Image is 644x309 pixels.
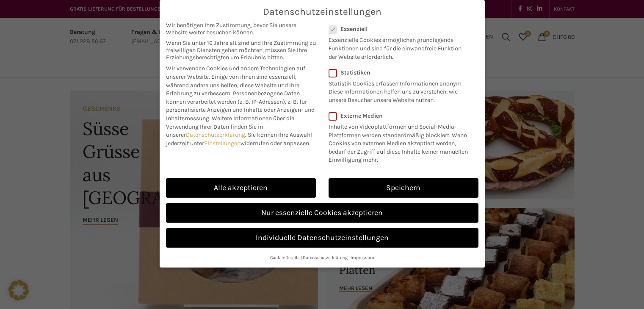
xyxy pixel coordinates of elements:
label: Essenziell [329,25,467,33]
p: Statistik Cookies erfassen Informationen anonym. Diese Informationen helfen uns zu verstehen, wie... [329,76,467,105]
span: Weitere Informationen über die Verwendung Ihrer Daten finden Sie in unserer . [166,115,294,138]
a: Datenschutzerklärung [186,131,245,138]
label: Statistiken [329,69,467,76]
span: Wir verwenden Cookies und andere Technologien auf unserer Website. Einige von ihnen sind essenzie... [166,65,305,97]
p: Inhalte von Videoplattformen und Social-Media-Plattformen werden standardmäßig blockiert. Wenn Co... [329,119,473,164]
span: Wenn Sie unter 16 Jahre alt sind und Ihre Zustimmung zu freiwilligen Diensten geben möchten, müss... [166,39,316,61]
label: Externe Medien [329,112,473,119]
a: Cookie-Details [270,255,300,260]
a: Impressum [351,255,374,260]
a: Einstellungen [204,140,240,147]
a: Datenschutzerklärung [303,255,348,260]
span: Wir benötigen Ihre Zustimmung, bevor Sie unsere Website weiter besuchen können. [166,22,316,36]
a: Nur essenzielle Cookies akzeptieren [166,203,478,223]
p: Essenzielle Cookies ermöglichen grundlegende Funktionen und sind für die einwandfreie Funktion de... [329,33,467,61]
a: Speichern [329,178,478,198]
a: Alle akzeptieren [166,178,316,198]
span: Personenbezogene Daten können verarbeitet werden (z. B. IP-Adressen), z. B. für personalisierte A... [166,90,315,122]
span: Datenschutzeinstellungen [263,6,381,17]
a: Individuelle Datenschutzeinstellungen [166,228,478,248]
span: Sie können Ihre Auswahl jederzeit unter widerrufen oder anpassen. [166,131,312,147]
